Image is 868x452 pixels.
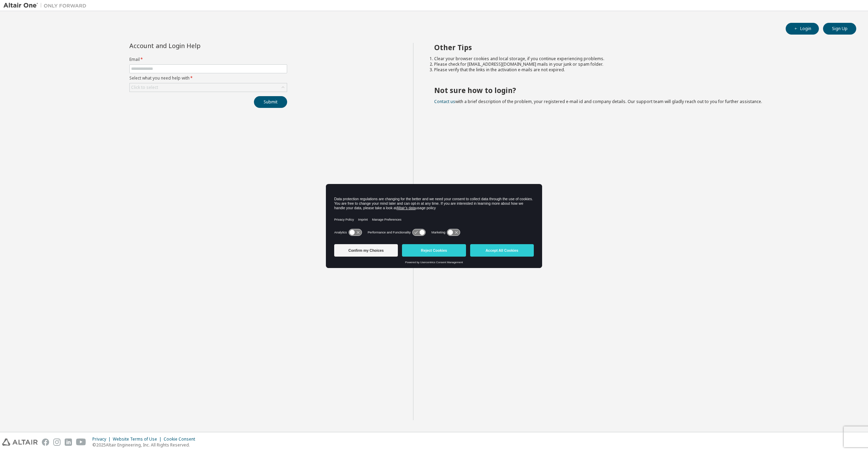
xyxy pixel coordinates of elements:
[3,2,90,9] img: Altair One
[92,436,113,442] div: Privacy
[254,96,287,108] button: Submit
[434,99,455,104] a: Contact us
[2,439,38,446] img: altair_logo.svg
[129,57,287,62] label: Email
[42,439,49,446] img: facebook.svg
[129,43,256,48] div: Account and Login Help
[434,62,844,67] li: Please check for [EMAIL_ADDRESS][DOMAIN_NAME] mails in your junk or spam folder.
[786,23,819,35] button: Login
[434,86,844,95] h2: Not sure how to login?
[76,439,86,446] img: youtube.svg
[130,83,287,92] div: Click to select
[434,67,844,73] li: Please verify that the links in the activation e-mails are not expired.
[434,56,844,62] li: Clear your browser cookies and local storage, if you continue experiencing problems.
[823,23,856,35] button: Sign Up
[434,43,844,52] h2: Other Tips
[164,436,199,442] div: Cookie Consent
[113,436,164,442] div: Website Terms of Use
[129,75,287,81] label: Select what you need help with
[53,439,61,446] img: instagram.svg
[434,99,762,104] span: with a brief description of the problem, your registered e-mail id and company details. Our suppo...
[92,442,199,448] p: © 2025 Altair Engineering, Inc. All Rights Reserved.
[65,439,72,446] img: linkedin.svg
[131,85,158,90] div: Click to select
